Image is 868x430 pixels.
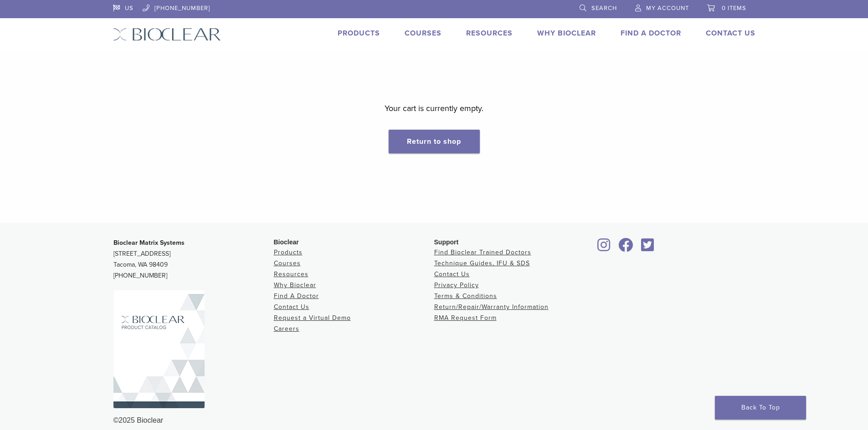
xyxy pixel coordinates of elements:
[715,396,806,420] a: Back To Top
[274,314,351,322] a: Request a Virtual Demo
[274,303,309,311] a: Contact Us
[434,238,459,246] span: Support
[113,238,274,281] p: [STREET_ADDRESS] Tacoma, WA 98409 [PHONE_NUMBER]
[385,101,483,115] p: Your cart is currently empty.
[274,248,303,256] a: Products
[616,243,637,253] a: Bioclear
[113,415,755,426] div: ©2025 Bioclear
[274,259,301,267] a: Courses
[621,29,681,38] a: Find A Doctor
[434,314,497,322] a: RMA Request Form
[274,325,299,333] a: Careers
[434,292,497,300] a: Terms & Conditions
[595,243,614,253] a: Bioclear
[274,281,316,289] a: Why Bioclear
[466,29,513,38] a: Resources
[434,259,530,267] a: Technique Guides, IFU & SDS
[434,281,479,289] a: Privacy Policy
[646,5,689,12] span: My Account
[274,270,308,278] a: Resources
[638,243,657,253] a: Bioclear
[537,29,596,38] a: Why Bioclear
[113,28,221,41] img: Bioclear
[591,5,617,12] span: Search
[706,29,755,38] a: Contact Us
[338,29,380,38] a: Products
[434,270,470,278] a: Contact Us
[389,130,480,153] a: Return to shop
[405,29,442,38] a: Courses
[274,292,319,300] a: Find A Doctor
[274,238,299,246] span: Bioclear
[113,239,185,247] strong: Bioclear Matrix Systems
[434,303,549,311] a: Return/Repair/Warranty Information
[113,290,205,408] img: Bioclear
[434,248,531,256] a: Find Bioclear Trained Doctors
[722,5,746,12] span: 0 items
